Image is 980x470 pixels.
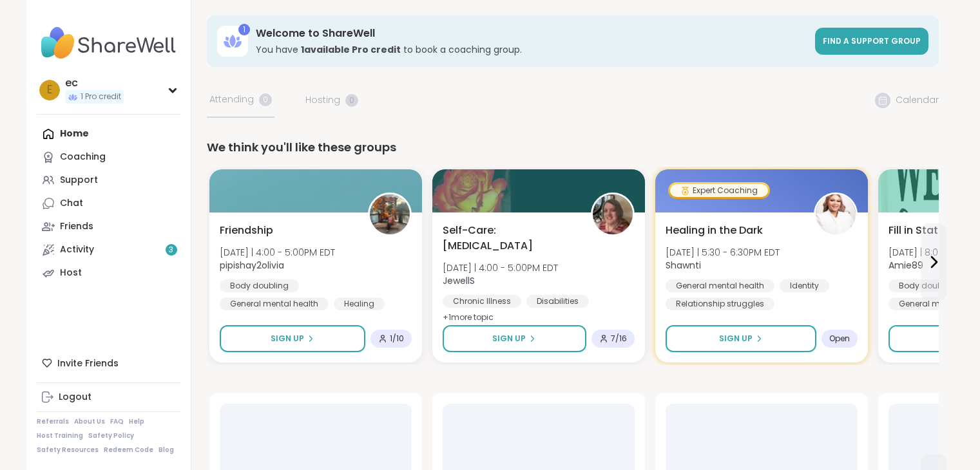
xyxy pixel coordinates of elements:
[829,334,850,344] span: Open
[37,215,180,238] a: Friends
[220,325,365,352] button: Sign Up
[37,446,99,455] a: Safety Resources
[220,259,284,272] b: pipishay2olivia
[526,295,589,308] div: Disabilities
[81,91,121,102] span: 1 Pro credit
[37,21,180,66] img: ShareWell Nav Logo
[104,446,153,455] a: Redeem Code
[37,417,69,426] a: Referrals
[889,223,970,238] span: Fill in Station 🚉
[301,43,401,56] b: 1 available Pro credit
[889,279,968,292] div: Body doubling
[37,431,83,440] a: Host Training
[670,184,768,197] div: Expert Coaching
[666,259,701,272] b: Shawnti
[207,138,939,156] div: We think you'll like these groups
[256,26,807,41] h3: Welcome to ShareWell
[780,279,829,292] div: Identity
[60,243,94,256] div: Activity
[443,223,577,254] span: Self-Care: [MEDICAL_DATA]
[492,333,526,344] span: Sign Up
[238,24,250,35] div: 1
[129,417,144,426] a: Help
[88,431,134,440] a: Safety Policy
[443,295,521,308] div: Chronic Illness
[271,333,304,344] span: Sign Up
[60,174,98,187] div: Support
[443,325,586,352] button: Sign Up
[37,146,180,169] a: Coaching
[220,246,335,259] span: [DATE] | 4:00 - 5:00PM EDT
[220,223,273,238] span: Friendship
[334,297,385,310] div: Healing
[37,352,180,375] div: Invite Friends
[60,197,83,210] div: Chat
[666,325,816,352] button: Sign Up
[37,386,180,409] a: Logout
[37,169,180,192] a: Support
[443,261,558,274] span: [DATE] | 4:00 - 5:00PM EDT
[889,259,923,272] b: Amie89
[65,76,124,90] div: ec
[159,446,174,455] a: Blog
[256,43,807,56] h3: You have to book a coaching group.
[370,194,410,234] img: pipishay2olivia
[816,194,856,234] img: Shawnti
[220,297,329,310] div: General mental health
[593,194,633,234] img: JewellS
[37,192,180,215] a: Chat
[815,28,928,55] a: Find a support group
[47,82,52,99] span: e
[666,246,780,259] span: [DATE] | 5:30 - 6:30PM EDT
[390,334,404,344] span: 1 / 10
[37,261,180,285] a: Host
[666,279,774,292] div: General mental health
[719,333,753,344] span: Sign Up
[110,417,124,426] a: FAQ
[443,274,475,287] b: JewellS
[59,391,91,404] div: Logout
[823,35,921,46] span: Find a support group
[169,245,173,256] span: 3
[611,334,627,344] span: 7 / 16
[666,297,774,310] div: Relationship struggles
[666,223,763,238] span: Healing in the Dark
[60,220,93,233] div: Friends
[37,238,180,261] a: Activity3
[60,267,82,279] div: Host
[74,417,105,426] a: About Us
[60,151,106,164] div: Coaching
[220,279,299,292] div: Body doubling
